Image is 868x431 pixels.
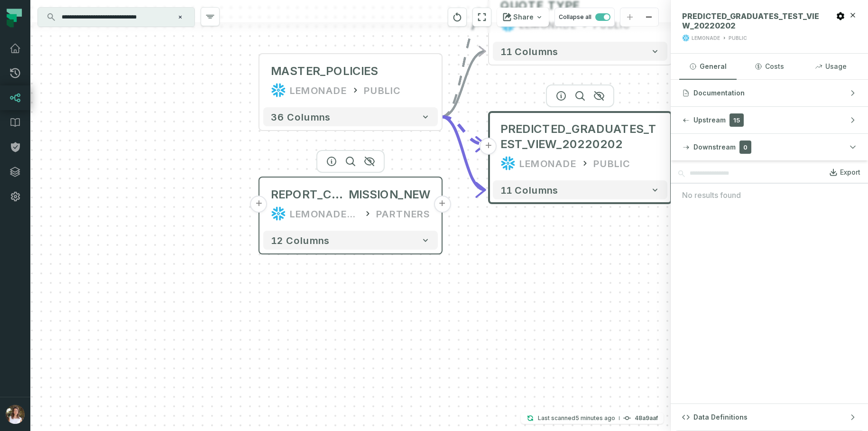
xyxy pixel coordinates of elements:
[521,412,664,424] button: Last scanned[DATE] 5:34:48 PM48a9aaf
[682,189,857,201] span: No results found
[693,115,726,125] span: Upstream
[442,13,485,117] g: Edge from 9a455bdb043005c692d49f8795de57b1 to 250fec35e859462dd1548ea6e36c82ce
[739,141,751,154] span: 0
[376,206,430,221] div: PARTNERS
[364,83,401,98] div: PUBLIC
[538,413,615,423] p: Last scanned
[671,107,868,133] button: Upstream15
[554,8,615,27] button: Collapse all
[250,196,268,213] button: +
[593,156,630,171] div: PUBLIC
[679,54,737,79] button: General
[639,8,658,27] button: zoom out
[729,113,744,127] span: 15
[271,187,349,202] span: REPORT_CHEWY_BASE_COM
[519,156,576,171] div: LEMONADE
[497,8,549,27] button: Share
[692,35,720,42] div: LEMONADE
[500,46,558,57] span: 11 columns
[271,111,331,122] span: 36 columns
[442,51,485,117] g: Edge from 9a455bdb043005c692d49f8795de57b1 to 250fec35e859462dd1548ea6e36c82ce
[729,35,747,42] div: PUBLIC
[480,138,497,155] button: +
[500,122,660,152] span: PREDICTED_GRADUATES_TEST_VIEW_20220202
[802,54,859,79] button: Usage
[442,117,485,144] g: Edge from 9a455bdb043005c692d49f8795de57b1 to 18a728640634a6830c42a3f31e9b0858
[271,64,378,79] div: MASTER_POLICIES
[6,405,25,424] img: avatar of Sharon Lifchitz
[693,142,736,152] span: Downstream
[671,134,868,160] button: Downstream0
[290,206,359,221] div: LEMONADE_DWH
[682,11,822,30] span: PREDICTED_GRADUATES_TEST_VIEW_20220202
[271,234,330,246] span: 12 columns
[671,80,868,106] button: Documentation
[500,184,558,196] span: 11 columns
[693,88,745,98] span: Documentation
[349,187,430,202] span: MISSION_NEW
[442,117,485,190] g: Edge from 9a455bdb043005c692d49f8795de57b1 to 18a728640634a6830c42a3f31e9b0858
[671,404,868,431] button: Data Definitions
[575,414,615,422] relative-time: Sep 8, 2025, 5:34 PM GMT+2
[175,12,185,22] button: Clear search query
[693,412,748,422] span: Data Definitions
[290,83,347,98] div: LEMONADE
[740,54,798,79] button: Costs
[271,187,430,202] div: REPORT_CHEWY_BASE_COMMISSION_NEW
[635,415,658,421] h4: 48a9aaf
[434,196,451,213] button: +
